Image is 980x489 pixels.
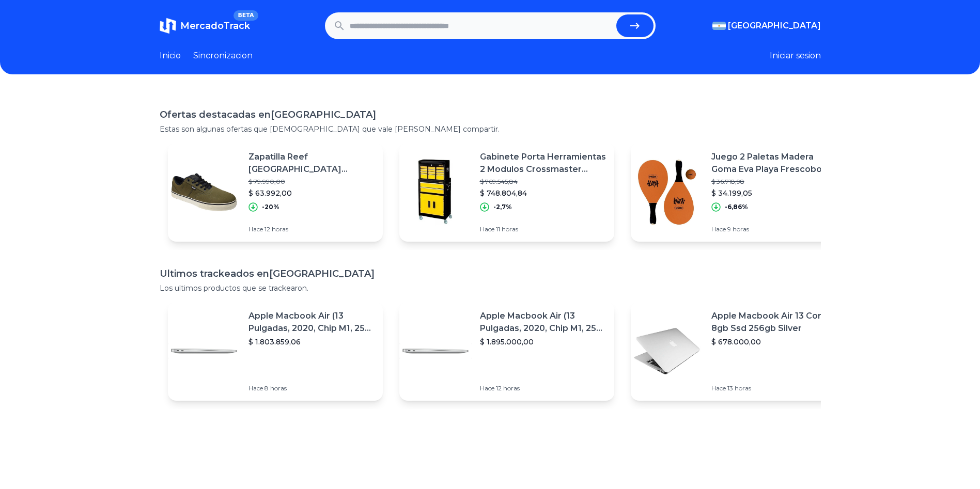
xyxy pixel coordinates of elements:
p: $ 678.000,00 [711,337,837,347]
a: Featured imageGabinete Porta Herramientas 2 Modulos Crossmaster 9931036$ 769.545,84$ 748.804,84-2... [399,143,614,242]
a: Featured imageApple Macbook Air (13 Pulgadas, 2020, Chip M1, 256 Gb De Ssd, 8 Gb De Ram) - Plata$... [168,302,383,401]
span: BETA [234,10,258,21]
p: Hace 12 horas [248,225,375,233]
p: $ 79.990,00 [248,178,375,186]
img: Featured image [399,315,472,387]
p: -2,7% [493,203,512,211]
button: [GEOGRAPHIC_DATA] [712,20,821,32]
p: -6,86% [725,203,748,211]
p: -20% [262,203,279,211]
p: Zapatilla Reef [GEOGRAPHIC_DATA] [GEOGRAPHIC_DATA] [248,151,375,176]
button: Iniciar sesion [770,50,821,62]
a: Featured imageJuego 2 Paletas Madera Goma Eva Playa Frescobol + Pelota Mor$ 36.718,98$ 34.199,05-... [631,143,846,242]
a: Sincronizacion [193,50,253,62]
img: Argentina [712,22,726,30]
img: Featured image [168,315,240,387]
p: $ 36.718,98 [711,178,837,186]
span: MercadoTrack [180,20,250,31]
p: Los ultimos productos que se trackearon. [160,283,821,293]
img: Featured image [399,156,472,228]
p: $ 769.545,84 [480,178,606,186]
p: $ 1.803.859,06 [248,337,375,347]
h1: Ultimos trackeados en [GEOGRAPHIC_DATA] [160,266,821,281]
p: Gabinete Porta Herramientas 2 Modulos Crossmaster 9931036 [480,151,606,176]
img: Featured image [631,315,703,387]
img: Featured image [631,156,703,228]
img: MercadoTrack [160,18,176,34]
a: MercadoTrackBETA [160,18,250,34]
a: Featured imageApple Macbook Air 13 Core I5 8gb Ssd 256gb Silver$ 678.000,00Hace 13 horas [631,302,846,401]
p: Apple Macbook Air 13 Core I5 8gb Ssd 256gb Silver [711,310,837,335]
p: Hace 13 horas [711,384,837,392]
p: Apple Macbook Air (13 Pulgadas, 2020, Chip M1, 256 Gb De Ssd, 8 Gb De Ram) - Plata [248,310,375,335]
p: $ 34.199,05 [711,188,837,198]
p: Hace 11 horas [480,225,606,233]
img: Featured image [168,156,240,228]
p: Hace 12 horas [480,384,606,392]
p: Estas son algunas ofertas que [DEMOGRAPHIC_DATA] que vale [PERSON_NAME] compartir. [160,124,821,134]
a: Featured imageApple Macbook Air (13 Pulgadas, 2020, Chip M1, 256 Gb De Ssd, 8 Gb De Ram) - Plata$... [399,302,614,401]
p: $ 748.804,84 [480,188,606,198]
span: [GEOGRAPHIC_DATA] [728,20,821,32]
a: Featured imageZapatilla Reef [GEOGRAPHIC_DATA] [GEOGRAPHIC_DATA]$ 79.990,00$ 63.992,00-20%Hace 12... [168,143,383,242]
p: Hace 9 horas [711,225,837,233]
p: Apple Macbook Air (13 Pulgadas, 2020, Chip M1, 256 Gb De Ssd, 8 Gb De Ram) - Plata [480,310,606,335]
p: $ 63.992,00 [248,188,375,198]
p: Hace 8 horas [248,384,375,392]
p: Juego 2 Paletas Madera Goma Eva Playa Frescobol + Pelota Mor [711,151,837,176]
p: $ 1.895.000,00 [480,337,606,347]
h1: Ofertas destacadas en [GEOGRAPHIC_DATA] [160,107,821,122]
a: Inicio [160,50,181,62]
